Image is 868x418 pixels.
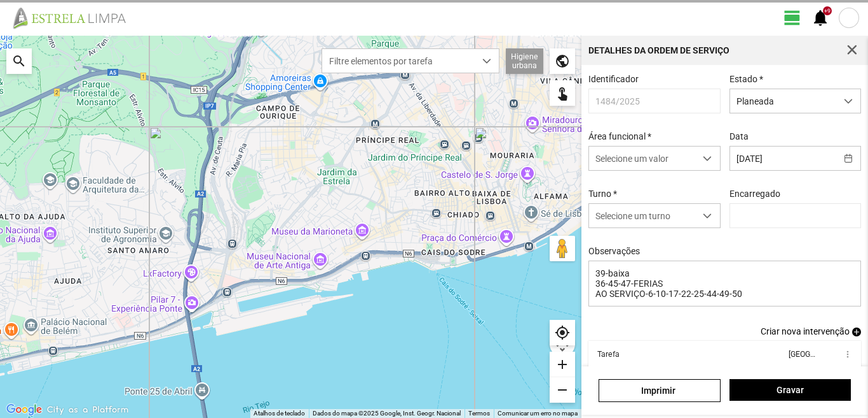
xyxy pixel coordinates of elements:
div: Higiene urbana [506,48,543,74]
label: Data [729,131,749,141]
span: add [852,328,861,336]
div: my_location [550,320,575,345]
div: Detalhes da Ordem de Serviço [588,46,729,55]
span: view_day [783,8,802,27]
span: Selecione um turno [589,204,695,227]
label: Identificador [588,74,639,84]
div: Tarefa [597,350,620,359]
button: Arraste o Pegman para o mapa para abrir o Street View [550,236,575,261]
img: file [9,6,140,29]
div: [GEOGRAPHIC_DATA] [788,350,815,359]
div: add [550,352,575,377]
span: Selecione um valor [589,147,695,170]
span: more_vert [842,349,852,359]
div: remove [550,377,575,403]
img: Google [3,401,45,418]
span: Criar nova intervenção [761,326,850,336]
a: Abrir esta área no Google Maps (abre uma nova janela) [3,401,45,418]
div: dropdown trigger [836,89,861,113]
a: Comunicar um erro no mapa [498,410,578,417]
div: touch_app [550,80,575,106]
span: Filtre elementos por tarefa [322,49,475,73]
div: dropdown trigger [475,49,499,73]
label: Observações [588,246,640,256]
span: Dados do mapa ©2025 Google, Inst. Geogr. Nacional [313,410,461,417]
div: dropdown trigger [695,204,720,227]
div: public [550,48,575,74]
div: dropdown trigger [695,147,720,170]
label: Área funcional * [588,131,651,141]
button: Gravar [729,379,851,401]
a: Termos (abre num novo separador) [468,410,490,417]
label: Turno * [588,189,617,199]
div: +9 [823,6,832,15]
button: Atalhos de teclado [254,409,305,418]
span: notifications [811,8,830,27]
span: Gravar [736,385,844,395]
span: Planeada [730,89,836,113]
label: Encarregado [729,189,780,199]
label: Estado * [729,74,763,84]
a: Imprimir [599,379,720,402]
div: search [6,48,32,74]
